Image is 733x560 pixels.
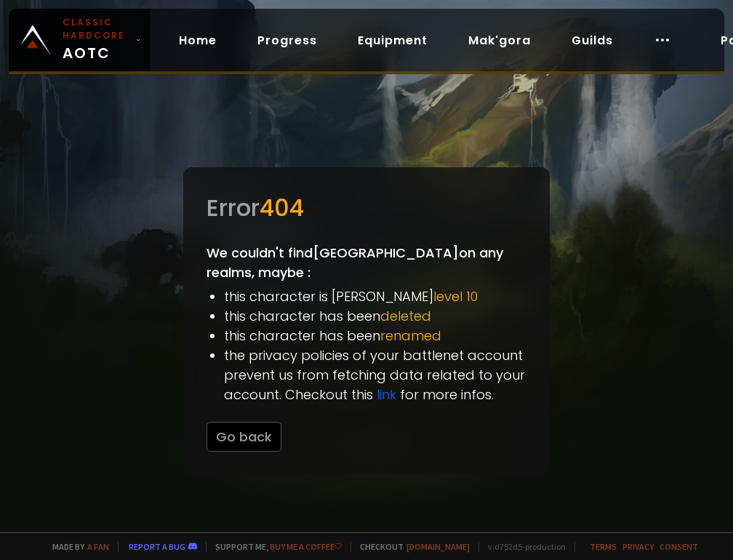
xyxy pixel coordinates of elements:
[224,345,526,404] li: the privacy policies of your battlenet account prevent us from fetching data related to your acco...
[129,541,185,552] a: Report a bug
[224,287,526,306] li: this character is [PERSON_NAME]
[260,191,304,224] span: 404
[406,541,470,552] a: [DOMAIN_NAME]
[478,541,566,552] span: v. d752d5 - production
[380,327,441,345] span: renamed
[183,167,550,475] div: We couldn't find [GEOGRAPHIC_DATA] on any realms, maybe :
[660,541,698,552] a: Consent
[63,16,129,42] small: Classic Hardcore
[167,25,228,55] a: Home
[560,25,625,55] a: Guilds
[44,541,109,552] span: Made by
[9,9,150,71] a: Classic HardcoreAOTC
[380,307,431,325] span: deleted
[63,16,129,64] span: AOTC
[224,326,526,345] li: this character has been
[270,541,342,552] a: Buy me a coffee
[206,541,342,552] span: Support me,
[224,306,526,326] li: this character has been
[377,385,396,404] a: link
[87,541,109,552] a: a fan
[346,25,439,55] a: Equipment
[207,422,281,452] button: Go back
[622,541,654,552] a: Privacy
[433,287,478,305] span: level 10
[457,25,542,55] a: Mak'gora
[207,191,526,225] div: Error
[246,25,329,55] a: Progress
[590,541,617,552] a: Terms
[207,428,281,446] a: Go back
[351,541,470,552] span: Checkout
